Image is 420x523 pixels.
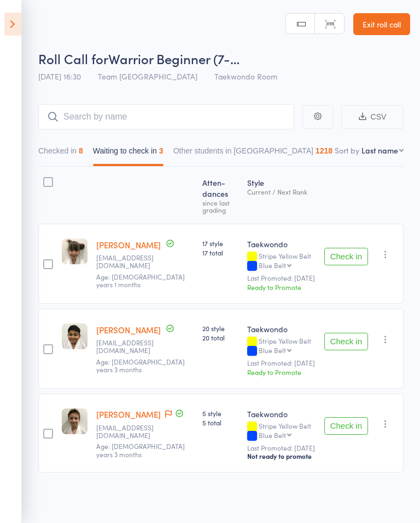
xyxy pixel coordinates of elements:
[335,145,359,156] label: Sort by
[247,188,315,195] div: Current / Next Rank
[93,141,164,166] button: Waiting to check in3
[324,333,368,350] button: Check in
[353,13,410,35] a: Exit roll call
[259,431,286,439] div: Blue Belt
[96,272,185,289] span: Age: [DEMOGRAPHIC_DATA] years 1 months
[96,324,161,336] a: [PERSON_NAME]
[247,274,315,282] small: Last Promoted: [DATE]
[247,367,315,377] div: Ready to Promote
[247,408,315,419] div: Taekwondo
[324,417,368,435] button: Check in
[202,418,238,427] span: 5 total
[247,238,315,249] div: Taekwondo
[96,254,167,270] small: Samlane2410@yahoo.com.au
[159,146,164,155] div: 3
[38,141,83,166] button: Checked in8
[202,248,238,257] span: 17 total
[38,104,294,129] input: Search by name
[96,239,161,251] a: [PERSON_NAME]
[247,444,315,452] small: Last Promoted: [DATE]
[316,146,332,155] div: 1218
[96,408,161,420] a: [PERSON_NAME]
[79,146,83,155] div: 8
[38,49,108,67] span: Roll Call for
[96,357,185,374] span: Age: [DEMOGRAPHIC_DATA] years 3 months
[62,323,87,349] img: image1715842997.png
[324,248,368,265] button: Check in
[247,422,315,441] div: Stripe Yellow Belt
[259,346,286,354] div: Blue Belt
[247,252,315,271] div: Stripe Yellow Belt
[361,145,398,156] div: Last name
[247,359,315,367] small: Last Promoted: [DATE]
[202,333,238,342] span: 20 total
[202,238,238,248] span: 17 style
[247,452,315,461] div: Not ready to promote
[98,71,197,82] span: Team [GEOGRAPHIC_DATA]
[259,261,286,269] div: Blue Belt
[62,408,87,434] img: image1729056662.png
[202,199,238,213] div: since last grading
[198,172,243,219] div: Atten­dances
[96,441,185,458] span: Age: [DEMOGRAPHIC_DATA] years 3 months
[96,424,167,440] small: alesianovak@hotmail.com
[96,339,167,355] small: rizaossman@gmail.com
[247,323,315,334] div: Taekwondo
[341,105,404,129] button: CSV
[202,323,238,333] span: 20 style
[38,71,81,82] span: [DATE] 16:30
[243,172,319,219] div: Style
[173,141,332,166] button: Other students in [GEOGRAPHIC_DATA]1218
[247,282,315,292] div: Ready to Promote
[108,49,240,67] span: Warrior Beginner (7-…
[62,238,87,264] img: image1665181925.png
[202,408,238,418] span: 5 style
[247,337,315,356] div: Stripe Yellow Belt
[214,71,277,82] span: Taekwondo Room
